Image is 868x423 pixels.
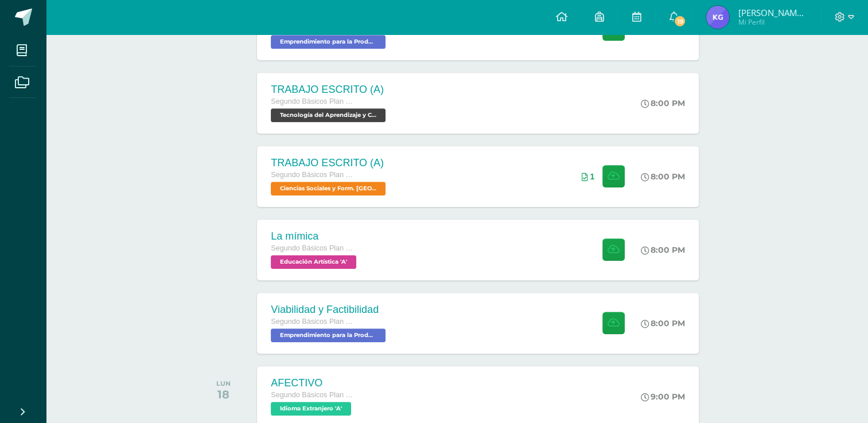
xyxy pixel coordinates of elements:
span: Segundo Básicos Plan Diario [271,391,357,399]
span: Educación Artística 'A' [271,255,356,269]
img: 539cc5bd626f014ac50f580b2a0dcfb6.png [706,6,729,29]
span: Tecnología del Aprendizaje y Comunicación 'A' [271,108,386,122]
div: Viabilidad y Factibilidad [271,304,388,316]
div: La mímica [271,230,359,242]
span: Segundo Básicos Plan Diario [271,244,357,252]
div: TRABAJO ESCRITO (A) [271,84,388,96]
div: 8:00 PM [641,98,685,108]
div: Archivos entregados [581,172,594,181]
span: Emprendimiento para la Productividad y Desarrollo 'A' [271,35,386,49]
span: Segundo Básicos Plan Diario [271,97,357,105]
div: LUN [216,379,231,387]
span: [PERSON_NAME] [PERSON_NAME] [738,7,807,18]
div: 9:00 PM [641,391,685,402]
div: 18 [216,387,231,401]
div: 8:00 PM [641,318,685,328]
span: Segundo Básicos Plan Diario [271,171,357,179]
div: 8:00 PM [641,171,685,182]
span: 1 [590,172,594,181]
span: Idioma Extranjero 'A' [271,402,351,416]
div: TRABAJO ESCRITO (A) [271,157,388,169]
span: Mi Perfil [738,17,807,27]
span: 19 [674,15,686,28]
span: Segundo Básicos Plan Diario [271,318,357,326]
span: Ciencias Sociales y Form. Ciudadana 'A' [271,182,386,195]
span: Emprendimiento para la Productividad y Desarrollo 'A' [271,328,386,342]
div: AFECTIVO [271,377,357,389]
div: 8:00 PM [641,245,685,255]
